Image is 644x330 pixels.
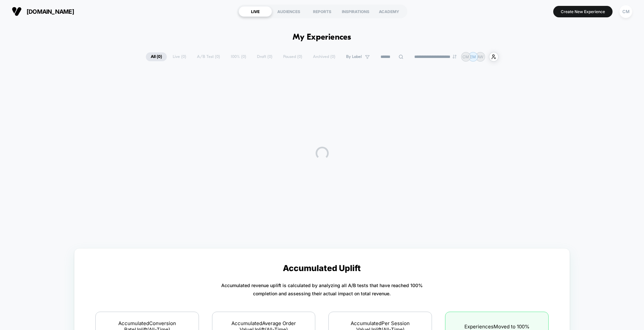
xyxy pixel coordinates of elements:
div: AUDIENCES [272,6,305,17]
img: Visually logo [12,7,22,16]
p: CM [462,54,469,59]
button: CM [617,5,634,18]
img: end [453,55,457,59]
div: CM [619,5,632,18]
p: Accumulated revenue uplift is calculated by analyzing all A/B tests that have reached 100% comple... [221,281,423,298]
span: By Label [346,54,362,59]
span: All ( 0 ) [146,52,167,61]
span: [DOMAIN_NAME] [27,8,74,15]
div: REPORTS [305,6,339,17]
p: AW [477,54,483,59]
div: ACADEMY [372,6,406,17]
div: LIVE [239,6,272,17]
p: Accumulated Uplift [283,263,361,273]
h1: My Experiences [293,33,351,42]
button: [DOMAIN_NAME] [10,6,76,17]
p: EM [470,54,476,59]
button: Create New Experience [553,6,613,17]
span: Experiences Moved to 100% [464,323,530,330]
div: INSPIRATIONS [339,6,372,17]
